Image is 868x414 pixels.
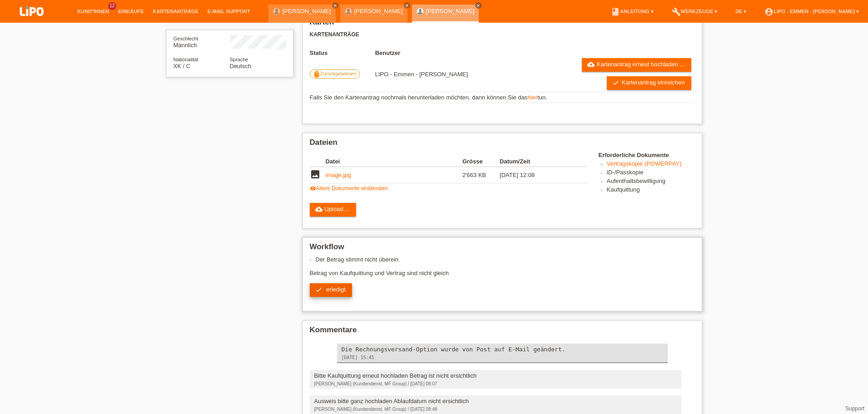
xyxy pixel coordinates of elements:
[174,35,230,49] div: Männlich
[375,49,529,56] th: Benutzer
[326,286,346,293] span: erledigt
[672,7,681,16] i: build
[310,185,388,192] a: visibilityÄltere Dokumente einblenden
[313,70,320,78] i: front_hand
[310,138,695,152] h2: Dateien
[731,9,751,14] a: DE ▾
[149,9,203,14] a: Kartenanträge
[114,9,148,14] a: Einkäufe
[500,167,574,183] td: [DATE] 12:08
[476,3,481,8] i: close
[607,160,682,167] a: Vertragskopie (POWERPAY)
[760,9,863,14] a: account_circleLIPO - Emmen - [PERSON_NAME] ▾
[342,355,663,360] div: [DATE] 15:45
[354,8,403,15] a: [PERSON_NAME]
[587,61,595,68] i: cloud_upload
[606,9,658,14] a: bookAnleitung ▾
[320,71,357,76] span: Zurückgewiesen
[426,8,475,15] a: [PERSON_NAME]
[462,167,500,183] td: 2'663 KB
[203,9,255,14] a: E-Mail Support
[462,156,500,167] th: Grösse
[612,79,620,86] i: check
[314,372,677,379] div: Bitte Kaufquittung erneut hochladen Betrag ist nicht ersichtlich
[582,58,691,72] a: cloud_uploadKartenantrag erneut hochladen ...
[310,49,375,56] th: Status
[9,19,55,25] a: LIPO pay
[310,256,695,304] div: Betrag von Kaufquittung und Vertrag sind nicht gleich
[764,7,774,16] i: account_circle
[315,206,322,213] i: cloud_upload
[611,7,620,16] i: book
[845,405,864,412] a: Support
[230,57,248,62] span: Sprache
[310,242,695,256] h2: Workflow
[230,63,252,69] span: Deutsch
[283,8,331,15] a: [PERSON_NAME]
[333,3,337,8] i: close
[607,177,695,186] li: Aufenthaltsbewilligung
[310,92,695,103] td: Falls Sie den Kartenantrag nochmals herunterladen möchten, dann können Sie das tun.
[607,169,695,177] li: ID-/Passkopie
[326,172,351,178] a: image.jpg
[599,152,695,158] h4: Erforderliche Dokumente
[310,31,695,38] h3: Kartenanträge
[310,325,695,339] h2: Kommentare
[375,71,468,78] span: 24.12.2024
[342,346,663,353] div: Die Rechnungsversand-Option wurde von Post auf E-Mail geändert.
[607,186,695,195] li: Kaufquittung
[314,381,677,386] div: [PERSON_NAME] (Kundendienst, MF Group) / [DATE] 08:07
[314,407,677,412] div: [PERSON_NAME] (Kundendienst, MF Group) / [DATE] 08:48
[310,18,695,31] h2: Karten
[174,57,198,62] span: Nationalität
[310,169,321,180] i: image
[174,63,191,69] span: Kosovo / C / 01.12.1991
[404,2,410,9] a: close
[316,256,695,263] li: Der Betrag stimmt nicht überein
[332,2,338,9] a: close
[108,2,116,10] span: 12
[475,2,481,9] a: close
[310,283,352,297] a: check erledigt
[174,36,198,41] span: Geschlecht
[405,3,409,8] i: close
[667,9,722,14] a: buildWerkzeuge ▾
[607,76,691,90] a: checkKartenantrag einreichen
[527,94,537,101] a: hier
[73,9,114,14] a: Kund*innen
[500,156,574,167] th: Datum/Zeit
[310,203,357,217] a: cloud_uploadUpload ...
[315,286,322,293] i: check
[326,156,462,167] th: Datei
[310,185,316,192] i: visibility
[314,398,677,404] div: Ausweis bitte ganz hochladen Ablaufdatum nicht ersichtlich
